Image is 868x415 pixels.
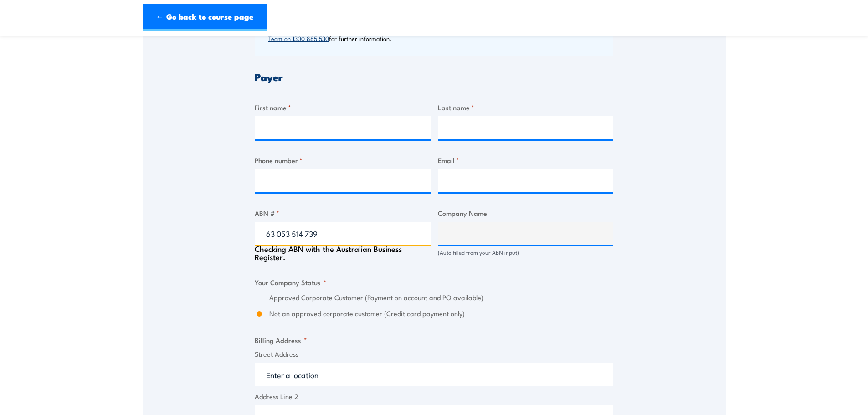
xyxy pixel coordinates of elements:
[438,155,614,165] label: Email
[438,102,614,113] label: Last name
[255,102,431,113] label: First name
[255,363,613,386] input: Enter a location
[255,335,307,345] legend: Billing Address
[268,8,611,42] p: Payment on account is only available to approved Corporate Customers who have previously applied ...
[438,248,614,257] div: (Auto filled from your ABN input)
[255,208,431,218] label: ABN #
[255,349,613,359] label: Street Address
[255,245,431,261] div: Checking ABN with the Australian Business Register.
[269,292,613,303] label: Approved Corporate Customer (Payment on account and PO available)
[143,4,267,31] a: ← Go back to course page
[255,391,613,402] label: Address Line 2
[269,308,613,319] label: Not an approved corporate customer (Credit card payment only)
[255,155,431,165] label: Phone number
[255,277,327,287] legend: Your Company Status
[438,208,614,218] label: Company Name
[255,72,613,82] h3: Payer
